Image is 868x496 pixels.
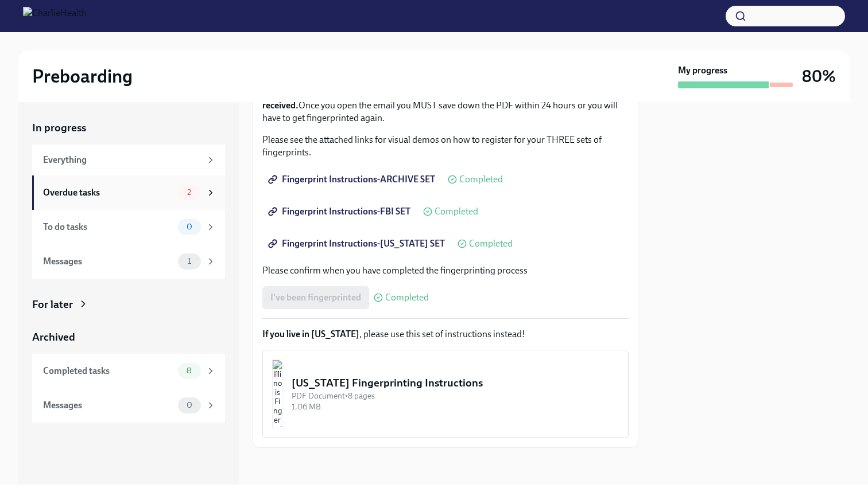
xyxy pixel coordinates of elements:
[43,221,173,233] div: To do tasks
[262,232,453,255] a: Fingerprint Instructions-[US_STATE] SET
[32,120,225,135] a: In progress
[32,297,73,312] div: For later
[43,186,173,199] div: Overdue tasks
[180,366,199,375] span: 8
[270,238,445,249] span: Fingerprint Instructions-[US_STATE] SET
[32,244,225,279] a: Messages1
[43,365,173,377] div: Completed tasks
[469,239,513,248] span: Completed
[43,399,173,412] div: Messages
[385,293,429,302] span: Completed
[43,154,201,166] div: Everything
[262,168,443,191] a: Fingerprint Instructions-ARCHIVE SET
[181,257,198,265] span: 1
[32,210,225,244] a: To do tasks0
[262,350,629,438] button: [US_STATE] Fingerprinting InstructionsPDF Document•8 pages1.06 MB
[262,200,418,223] a: Fingerprint Instructions-FBI SET
[32,330,225,345] a: Archived
[292,401,619,412] div: 1.06 MB
[262,134,629,159] p: Please see the attached links for visual demos on how to register for your THREE sets of fingerpr...
[180,188,198,197] span: 2
[262,328,629,341] p: , please use this set of instructions instead!
[270,206,410,217] span: Fingerprint Instructions-FBI SET
[678,64,727,77] strong: My progress
[802,66,836,87] h3: 80%
[180,222,199,231] span: 0
[32,144,225,175] a: Everything
[262,264,629,277] p: Please confirm when you have completed the fingerprinting process
[459,175,503,184] span: Completed
[292,390,619,401] div: PDF Document • 8 pages
[435,207,478,216] span: Completed
[32,297,225,312] a: For later
[32,175,225,210] a: Overdue tasks2
[32,388,225,423] a: Messages0
[292,376,619,390] div: [US_STATE] Fingerprinting Instructions
[262,329,359,339] strong: If you live in [US_STATE]
[32,354,225,388] a: Completed tasks8
[272,360,282,428] img: Illinois Fingerprinting Instructions
[43,255,173,268] div: Messages
[270,174,435,185] span: Fingerprint Instructions-ARCHIVE SET
[23,7,87,25] img: CharlieHealth
[32,65,133,88] h2: Preboarding
[180,401,199,409] span: 0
